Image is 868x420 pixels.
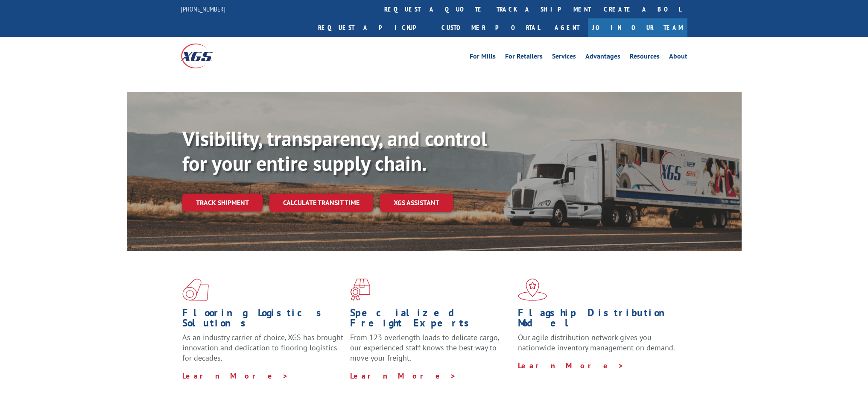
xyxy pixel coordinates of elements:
[630,53,660,62] a: Resources
[505,53,543,62] a: For Retailers
[669,53,687,62] a: About
[518,361,624,370] a: Learn More >
[518,308,679,332] h1: Flagship Distribution Model
[350,371,456,381] a: Learn More >
[518,279,547,301] img: xgs-icon-flagship-distribution-model-red
[182,125,487,176] b: Visibility, transparency, and control for your entire supply chain.
[546,18,588,37] a: Agent
[182,279,209,301] img: xgs-icon-total-supply-chain-intelligence-red
[350,332,511,370] p: From 123 overlength loads to delicate cargo, our experienced staff knows the best way to move you...
[552,53,576,62] a: Services
[470,53,496,62] a: For Mills
[269,194,373,212] a: Calculate transit time
[312,18,435,37] a: Request a pickup
[350,279,370,301] img: xgs-icon-focused-on-flooring-red
[518,332,675,352] span: Our agile distribution network gives you nationwide inventory management on demand.
[380,194,453,212] a: XGS ASSISTANT
[182,194,263,211] a: Track shipment
[182,332,343,363] span: As an industry carrier of choice, XGS has brought innovation and dedication to flooring logistics...
[181,5,225,13] a: [PHONE_NUMBER]
[435,18,546,37] a: Customer Portal
[182,308,344,332] h1: Flooring Logistics Solutions
[350,308,511,332] h1: Specialized Freight Experts
[588,18,687,37] a: Join Our Team
[182,371,289,381] a: Learn More >
[585,53,620,62] a: Advantages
